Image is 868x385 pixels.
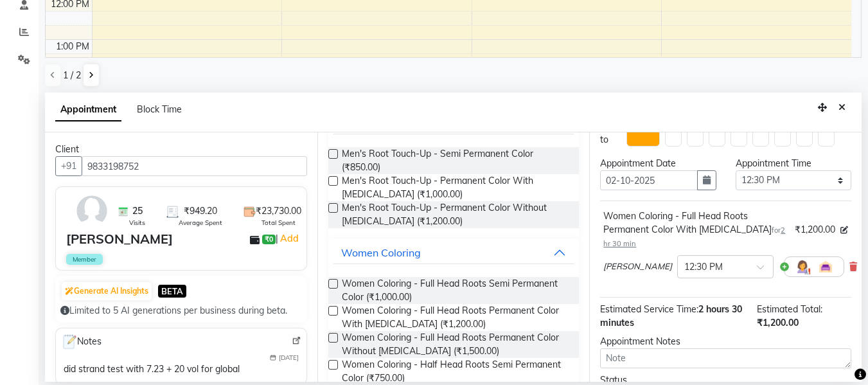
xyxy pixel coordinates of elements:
[53,40,92,53] div: 1:00 PM
[55,98,121,121] span: Appointment
[603,260,672,273] span: [PERSON_NAME]
[840,226,848,234] i: Edit price
[342,331,569,358] span: Women Coloring - Full Head Roots Permanent Color Without [MEDICAL_DATA] (₹1,500.00)
[818,120,835,147] li: 8
[600,170,697,190] input: yyyy-mm-dd
[342,304,569,331] span: Women Coloring - Full Head Roots Permanent Color With [MEDICAL_DATA] (₹1,200.00)
[63,69,81,82] span: 1 / 2
[279,353,299,363] span: [DATE]
[736,157,851,170] div: Appointment Time
[600,120,621,147] div: Jump to
[687,120,704,147] li: 2
[158,285,186,297] span: BETA
[256,204,301,218] span: ₹23,730.00
[62,282,152,300] button: Generate AI Insights
[342,277,569,304] span: Women Coloring - Full Head Roots Semi Permanent Color (₹1,000.00)
[137,103,182,115] span: Block Time
[757,303,822,315] span: Estimated Total:
[600,303,698,315] span: Estimated Service Time:
[731,120,747,147] li: 4
[278,231,301,246] a: Add
[709,120,725,147] li: 3
[665,120,682,147] li: 1
[129,218,145,228] span: Visits
[276,231,301,246] span: |
[184,204,217,218] span: ₹949.20
[60,304,302,318] div: Limited to 5 AI generations per business during beta.
[66,229,173,249] div: [PERSON_NAME]
[757,317,799,328] span: ₹1,200.00
[73,192,111,229] img: avatar
[342,174,569,201] span: Men's Root Touch-Up - Permanent Color With [MEDICAL_DATA] (₹1,000.00)
[342,358,569,385] span: Women Coloring - Half Head Roots Semi Permanent Color (₹750.00)
[55,156,82,176] button: +91
[64,363,240,376] div: did strand test with 7.23 + 20 vol for global
[342,201,569,228] span: Men's Root Touch-Up - Permanent Color Without [MEDICAL_DATA] (₹1,200.00)
[795,259,810,274] img: Hairdresser.png
[179,218,222,228] span: Average Spent
[82,156,307,176] input: Search by Name/Mobile/Email/Code
[262,235,276,245] span: ₹0
[752,120,769,147] li: 5
[342,147,569,174] span: Men's Root Touch-Up - Semi Permanent Color (₹850.00)
[61,334,102,350] span: Notes
[774,120,791,147] li: 6
[261,218,296,228] span: Total Spent
[600,157,716,170] div: Appointment Date
[333,241,574,264] button: Women Coloring
[600,335,851,348] div: Appointment Notes
[796,120,813,147] li: 7
[603,210,790,250] div: Women Coloring - Full Head Roots Permanent Color With [MEDICAL_DATA]
[818,259,833,274] img: Interior.png
[795,223,835,237] span: ₹1,200.00
[55,143,307,156] div: Client
[833,98,851,118] button: Close
[341,245,421,260] div: Women Coloring
[132,204,143,218] span: 25
[66,254,103,265] span: Member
